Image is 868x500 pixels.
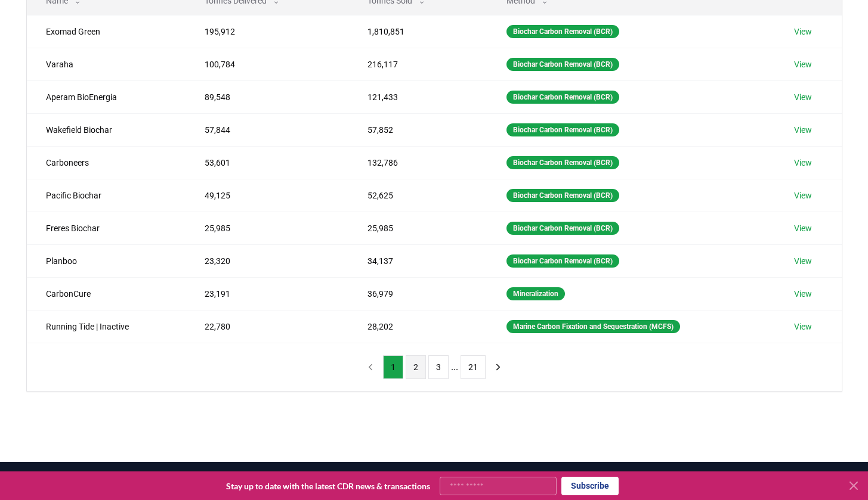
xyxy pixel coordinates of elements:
[794,190,812,201] a: View
[794,255,812,267] a: View
[506,91,619,104] div: Biochar Carbon Removal (BCR)
[348,212,487,244] td: 25,985
[27,212,186,244] td: Freres Biochar
[186,146,348,179] td: 53,601
[348,48,487,80] td: 216,117
[27,244,186,277] td: Planboo
[186,277,348,310] td: 23,191
[506,58,619,71] div: Biochar Carbon Removal (BCR)
[186,48,348,80] td: 100,784
[27,146,186,179] td: Carboneers
[506,189,619,202] div: Biochar Carbon Removal (BCR)
[27,277,186,310] td: CarbonCure
[506,287,565,300] div: Mineralization
[406,355,426,379] button: 2
[794,124,812,136] a: View
[794,321,812,333] a: View
[506,156,619,169] div: Biochar Carbon Removal (BCR)
[27,15,186,48] td: Exomad Green
[348,244,487,277] td: 34,137
[348,277,487,310] td: 36,979
[348,15,487,48] td: 1,810,851
[186,179,348,212] td: 49,125
[186,212,348,244] td: 25,985
[794,222,812,234] a: View
[488,355,508,379] button: next page
[27,80,186,113] td: Aperam BioEnergia
[186,15,348,48] td: 195,912
[794,26,812,38] a: View
[428,355,449,379] button: 3
[348,80,487,113] td: 121,433
[383,355,403,379] button: 1
[794,58,812,70] a: View
[794,288,812,300] a: View
[794,91,812,103] a: View
[27,48,186,80] td: Varaha
[794,157,812,169] a: View
[451,360,458,374] li: ...
[506,222,619,235] div: Biochar Carbon Removal (BCR)
[186,310,348,343] td: 22,780
[506,25,619,38] div: Biochar Carbon Removal (BCR)
[186,80,348,113] td: 89,548
[506,254,619,268] div: Biochar Carbon Removal (BCR)
[348,179,487,212] td: 52,625
[348,310,487,343] td: 28,202
[27,310,186,343] td: Running Tide | Inactive
[461,355,486,379] button: 21
[186,244,348,277] td: 23,320
[348,146,487,179] td: 132,786
[506,320,680,333] div: Marine Carbon Fixation and Sequestration (MCFS)
[348,113,487,146] td: 57,852
[27,179,186,212] td: Pacific Biochar
[506,123,619,136] div: Biochar Carbon Removal (BCR)
[186,113,348,146] td: 57,844
[27,113,186,146] td: Wakefield Biochar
